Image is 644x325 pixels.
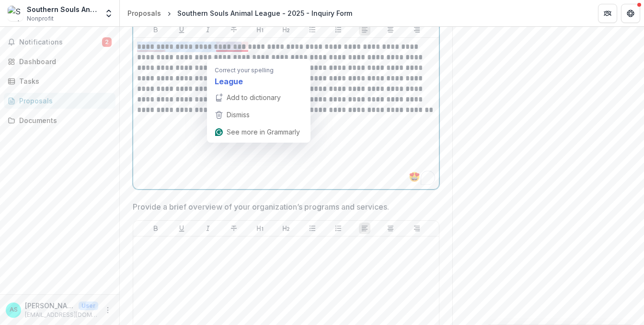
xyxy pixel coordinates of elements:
span: Notifications [19,38,102,46]
div: Proposals [19,96,108,106]
button: Ordered List [333,223,344,234]
button: Italicize [202,24,214,35]
button: Notifications2 [4,34,115,50]
a: Documents [4,112,115,128]
button: Italicize [202,223,214,234]
div: Anna Shepard [10,307,18,313]
button: Align Left [359,223,370,234]
button: Heading 2 [280,24,292,35]
div: Proposals [127,8,161,18]
p: [EMAIL_ADDRESS][DOMAIN_NAME] [25,311,98,319]
span: Nonprofit [27,14,54,23]
button: Align Center [385,223,396,234]
a: Proposals [4,93,115,109]
button: Underline [176,223,187,234]
button: Bold [150,223,161,234]
a: Proposals [124,6,165,20]
button: Heading 1 [254,24,266,35]
button: Bullet List [307,223,318,234]
a: Tasks [4,73,115,89]
button: Partners [598,4,617,23]
span: 2 [102,37,112,47]
button: Bold [150,24,161,35]
button: Strike [228,223,240,234]
button: Heading 1 [254,223,266,234]
p: Provide a brief overview of your organization’s programs and services. [133,201,389,213]
button: Align Left [359,24,370,35]
button: Open entity switcher [102,4,115,23]
div: Southern Souls Animal League - 2025 - Inquiry Form [177,8,352,18]
button: Get Help [621,4,640,23]
button: More [102,304,114,316]
div: Documents [19,115,108,125]
p: User [79,302,98,310]
button: Strike [228,24,240,35]
div: Tasks [19,76,108,86]
button: Align Center [385,24,396,35]
img: Southern Souls Animal League [8,6,23,21]
button: Align Right [411,24,423,35]
button: Underline [176,24,187,35]
button: Heading 2 [280,223,292,234]
button: Ordered List [333,24,344,35]
button: Align Right [411,223,423,234]
div: Dashboard [19,56,108,67]
button: Bullet List [307,24,318,35]
p: [PERSON_NAME] [25,301,75,311]
div: To enrich screen reader interactions, please activate Accessibility in Grammarly extension settings [137,42,435,185]
nav: breadcrumb [124,6,356,20]
a: Dashboard [4,54,115,69]
div: Southern Souls Animal League [27,4,98,14]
